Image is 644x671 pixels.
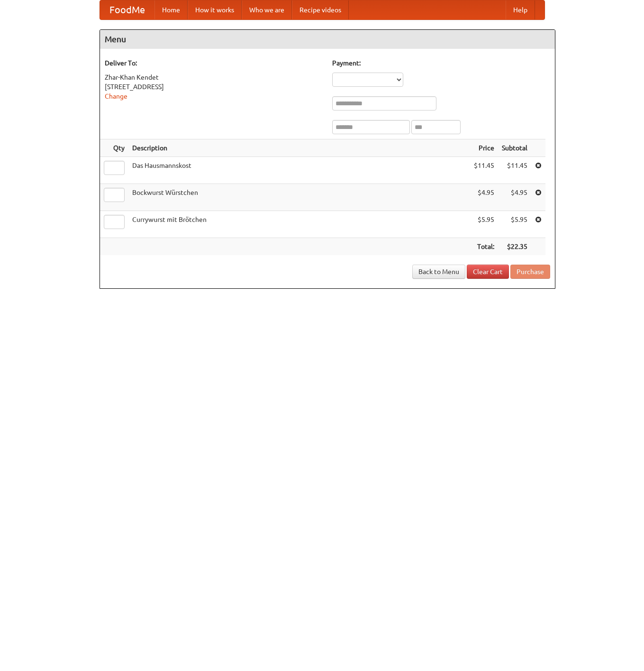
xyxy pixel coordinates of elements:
[498,238,531,256] th: $22.35
[470,157,498,184] td: $11.45
[470,139,498,157] th: Price
[105,92,127,100] a: Change
[498,211,531,238] td: $5.95
[470,238,498,256] th: Total:
[128,184,470,211] td: Bockwurst Würstchen
[105,58,323,68] h5: Deliver To:
[498,139,531,157] th: Subtotal
[105,82,323,92] div: [STREET_ADDRESS]
[506,0,535,19] a: Help
[128,211,470,238] td: Currywurst mit Brötchen
[154,0,188,19] a: Home
[100,30,555,49] h4: Menu
[242,0,292,19] a: Who we are
[332,58,550,68] h5: Payment:
[498,157,531,184] td: $11.45
[100,0,154,19] a: FoodMe
[292,0,349,19] a: Recipe videos
[498,184,531,211] td: $4.95
[188,0,242,19] a: How it works
[105,73,323,82] div: Zhar-Khan Kendet
[128,139,470,157] th: Description
[412,265,465,279] a: Back to Menu
[470,211,498,238] td: $5.95
[100,139,128,157] th: Qty
[467,265,509,279] a: Clear Cart
[470,184,498,211] td: $4.95
[510,265,550,279] button: Purchase
[128,157,470,184] td: Das Hausmannskost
